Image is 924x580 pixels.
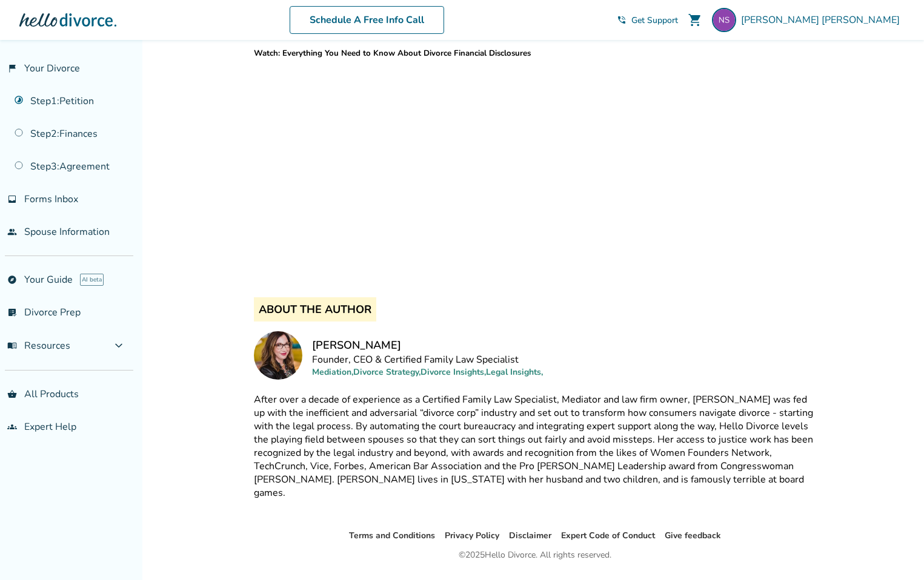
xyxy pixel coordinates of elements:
[631,15,678,26] span: Get Support
[353,366,420,378] span: Divorce Strategy ,
[254,297,376,321] span: About the Author
[7,227,17,237] span: people
[349,530,435,541] a: Terms and Conditions
[7,339,70,352] span: Resources
[312,366,353,378] span: Mediation ,
[617,15,627,25] span: phone_in_talk
[486,366,543,378] span: Legal Insights ,
[312,337,543,353] h4: [PERSON_NAME]
[7,422,17,432] span: groups
[7,389,17,399] span: shopping_basket
[24,193,78,206] span: Forms Inbox
[7,64,17,73] span: flag_2
[254,48,816,59] h5: Watch: Everything You Need to Know About Divorce Financial Disclosures
[459,548,611,562] div: © 2025 Hello Divorce. All rights reserved.
[863,522,924,580] iframe: Chat Widget
[312,353,543,366] p: Founder, CEO & Certified Family Law Specialist
[7,308,17,317] span: list_alt_check
[80,274,104,286] span: AI beta
[509,529,551,543] li: Disclaimer
[111,338,126,353] span: expand_more
[741,13,905,27] span: [PERSON_NAME] [PERSON_NAME]
[7,275,17,285] span: explore
[7,194,17,204] span: inbox
[665,529,721,543] li: Give feedback
[688,13,702,27] span: shopping_cart
[290,6,444,34] a: Schedule A Free Info Call
[712,8,736,32] img: nery_s@live.com
[561,530,655,541] a: Expert Code of Conduct
[617,15,678,26] a: phone_in_talkGet Support
[445,530,499,541] a: Privacy Policy
[365,59,705,249] iframe: 6 Critical Financial Disclosures During Divorce | Obligations? What's Included? Can You Avoid Them?
[7,341,17,351] span: menu_book
[254,393,816,499] div: After over a decade of experience as a Certified Family Law Specialist, Mediator and law firm own...
[420,366,486,378] span: Divorce Insights ,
